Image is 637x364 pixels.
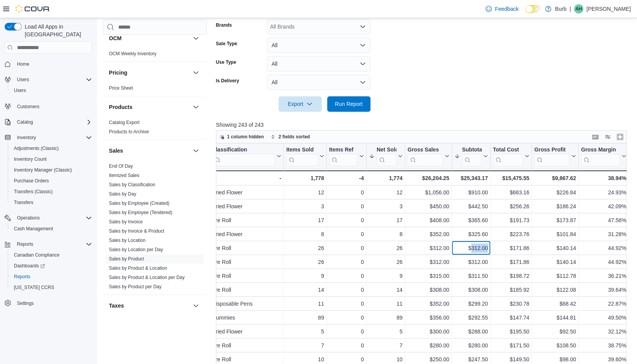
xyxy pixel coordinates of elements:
div: 12 [369,188,403,197]
button: Products [109,103,190,111]
button: Reports [14,240,36,249]
h3: Taxes [109,302,124,310]
button: Gross Profit [534,146,576,166]
div: 26 [369,257,403,267]
button: Catalog [14,117,36,127]
span: Reports [14,274,30,280]
span: Users [11,86,92,95]
div: - [212,173,281,183]
div: Pre Roll [212,243,281,253]
div: $171.86 [493,257,529,267]
div: 26 [286,243,324,253]
div: 5 [369,327,403,336]
div: Sales [103,162,207,294]
div: $352.00 [408,299,449,308]
button: Cash Management [8,223,95,234]
div: 12 [286,188,324,197]
div: 3 [369,202,403,211]
span: Reports [17,241,33,247]
a: Catalog Export [109,120,139,125]
a: Dashboards [11,261,48,270]
a: End Of Day [109,163,133,169]
div: 1,778 [286,173,324,183]
div: 22.87% [581,299,626,308]
div: 0 [329,299,364,308]
div: Items Sold [286,146,318,154]
div: 8 [369,230,403,239]
div: Items Sold [286,146,318,166]
span: Transfers [11,198,92,207]
span: Operations [14,213,92,223]
button: Settings [2,298,95,309]
a: Itemized Sales [109,173,139,178]
div: $140.14 [534,257,576,267]
div: $312.00 [408,243,449,253]
span: Settings [17,300,34,306]
div: 9 [286,271,324,281]
a: Sales by Invoice & Product [109,228,164,234]
a: Inventory Manager (Classic) [11,165,75,175]
a: Adjustments (Classic) [11,144,62,153]
div: Pre Roll [212,216,281,225]
div: 89 [286,313,324,322]
a: Sales by Product & Location [109,265,167,271]
nav: Complex example [5,55,92,329]
span: Products to Archive [109,129,149,135]
div: $112.78 [534,271,576,281]
div: 0 [329,202,364,211]
span: Dashboards [11,261,92,270]
span: Export [283,96,317,112]
div: $101.84 [534,230,576,239]
span: Sales by Product per Day [109,284,161,290]
p: Burb [555,4,567,14]
h3: Pricing [109,69,127,77]
button: Sales [191,146,200,155]
div: $185.92 [493,285,529,294]
div: Pre Roll [212,271,281,281]
div: Dried Flower [212,230,281,239]
span: Inventory [14,133,92,142]
p: | [569,4,571,14]
button: Inventory Count [8,154,95,165]
button: Items Sold [286,146,324,166]
div: $226.84 [534,188,576,197]
div: 38.94% [581,173,626,183]
div: $325.60 [454,230,488,239]
div: $144.81 [534,313,576,322]
span: Price Sheet [109,85,133,91]
div: $191.73 [493,216,529,225]
a: Sales by Invoice [109,219,143,225]
button: Transfers [8,197,95,208]
div: Gross Profit [534,146,570,166]
span: Sales by Product [109,256,144,262]
span: Transfers [14,199,33,206]
button: Users [2,74,95,85]
button: Sales [109,147,190,155]
span: Reports [14,240,92,249]
span: Purchase Orders [14,178,49,184]
span: Inventory Count [14,156,47,162]
span: Adjustments (Classic) [14,145,59,151]
div: 11 [286,299,324,308]
div: $25,343.17 [454,173,488,183]
span: Cash Management [14,226,53,232]
button: Canadian Compliance [8,250,95,260]
button: Inventory Manager (Classic) [8,165,95,175]
a: Products to Archive [109,129,149,134]
a: Sales by Day [109,191,136,197]
span: Run Report [335,100,363,108]
div: $450.00 [408,202,449,211]
div: Dried Flower [212,202,281,211]
div: OCM [103,49,207,61]
div: Axel Holin [574,4,583,14]
div: Items Ref [329,146,358,154]
a: Cash Management [11,224,56,233]
button: Items Ref [329,146,364,166]
div: 0 [329,257,364,267]
div: 5 [286,327,324,336]
div: Classification [212,146,275,166]
button: Classification [212,146,281,166]
span: Transfers (Classic) [14,189,53,195]
a: Sales by Classification [109,182,155,187]
div: 0 [329,271,364,281]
